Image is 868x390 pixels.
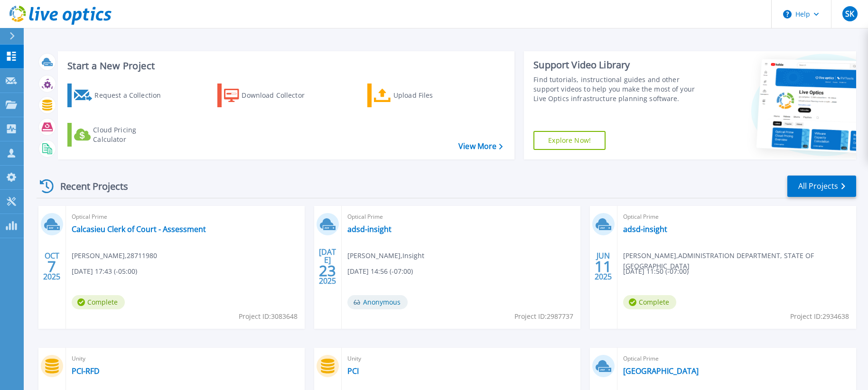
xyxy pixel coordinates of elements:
[594,249,612,284] div: JUN 2025
[533,59,702,71] div: Support Video Library
[347,212,575,222] span: Optical Prime
[239,311,298,322] span: Project ID: 3083648
[347,251,424,261] span: [PERSON_NAME] , Insight
[37,175,141,198] div: Recent Projects
[347,266,413,277] span: [DATE] 14:56 (-07:00)
[318,249,336,284] div: [DATE] 2025
[595,262,612,270] span: 11
[217,84,323,107] a: Download Collector
[94,86,170,105] div: Request a Collection
[72,212,299,222] span: Optical Prime
[319,267,336,275] span: 23
[347,353,575,364] span: Unity
[533,131,606,150] a: Explore Now!
[72,266,137,277] span: [DATE] 17:43 (-05:00)
[72,366,100,376] a: PCI-RFD
[367,84,473,107] a: Upload Files
[67,84,173,107] a: Request a Collection
[623,353,850,364] span: Optical Prime
[347,366,359,376] a: PCI
[623,266,689,277] span: [DATE] 11:50 (-07:00)
[790,311,849,322] span: Project ID: 2934638
[72,224,206,234] a: Calcasieu Clerk of Court - Assessment
[514,311,573,322] span: Project ID: 2987737
[623,251,856,271] span: [PERSON_NAME] , ADMINISTRATION DEPARTMENT, STATE OF [GEOGRAPHIC_DATA]
[845,10,854,18] span: SK
[347,295,408,309] span: Anonymous
[623,224,667,234] a: adsd-insight
[43,249,61,284] div: OCT 2025
[72,295,125,309] span: Complete
[72,353,299,364] span: Unity
[787,176,856,197] a: All Projects
[458,142,503,151] a: View More
[47,262,56,270] span: 7
[67,61,502,71] h3: Start a New Project
[67,123,173,147] a: Cloud Pricing Calculator
[623,212,850,222] span: Optical Prime
[393,86,469,105] div: Upload Files
[93,125,169,144] div: Cloud Pricing Calculator
[72,251,157,261] span: [PERSON_NAME] , 28711980
[623,366,699,376] a: [GEOGRAPHIC_DATA]
[623,295,676,309] span: Complete
[242,86,317,105] div: Download Collector
[347,224,392,234] a: adsd-insight
[533,75,702,103] div: Find tutorials, instructional guides and other support videos to help you make the most of your L...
